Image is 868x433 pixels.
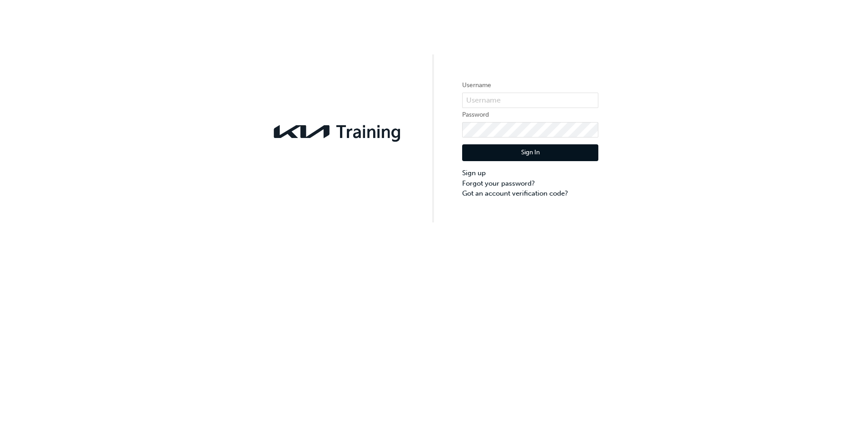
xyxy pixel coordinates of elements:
label: Password [462,109,598,120]
label: Username [462,80,598,91]
input: Username [462,93,598,108]
a: Forgot your password? [462,178,598,189]
a: Got an account verification code? [462,188,598,199]
a: Sign up [462,168,598,178]
img: kia-training [270,119,406,144]
button: Sign In [462,144,598,162]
